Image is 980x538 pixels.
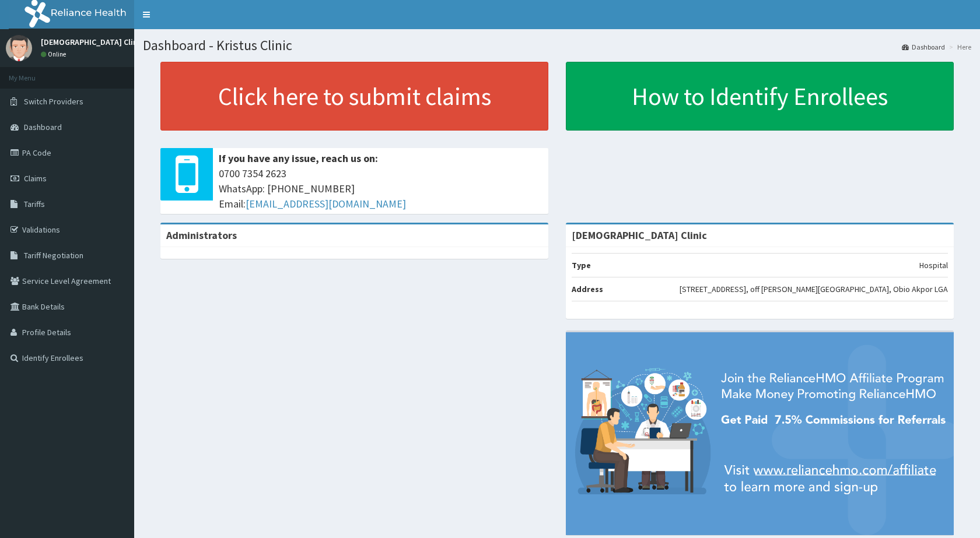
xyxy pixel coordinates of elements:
a: [EMAIL_ADDRESS][DOMAIN_NAME] [246,197,406,210]
a: How to Identify Enrollees [566,62,954,131]
span: Dashboard [24,122,62,132]
span: Tariffs [24,199,45,209]
span: Tariff Negotiation [24,250,83,261]
span: Claims [24,173,47,184]
p: [STREET_ADDRESS], off [PERSON_NAME][GEOGRAPHIC_DATA], Obio Akpor LGA [680,283,948,295]
img: provider-team-banner.png [566,332,954,535]
p: [DEMOGRAPHIC_DATA] Clinic [41,38,144,46]
span: Switch Providers [24,96,83,107]
a: Dashboard [902,42,945,52]
a: Online [41,50,69,58]
img: User Image [6,35,32,61]
b: Type [572,260,591,270]
p: Hospital [919,259,948,271]
span: 0700 7354 2623 WhatsApp: [PHONE_NUMBER] Email: [219,166,542,211]
h1: Dashboard - Kristus Clinic [143,38,971,53]
b: If you have any issue, reach us on: [219,152,378,165]
strong: [DEMOGRAPHIC_DATA] Clinic [572,228,707,242]
a: Click here to submit claims [160,62,548,131]
b: Address [572,284,603,294]
li: Here [946,42,971,52]
b: Administrators [166,228,237,242]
